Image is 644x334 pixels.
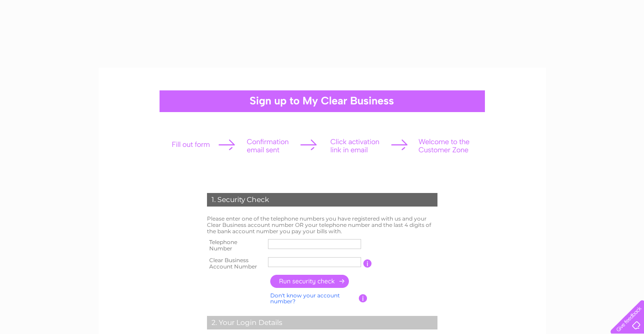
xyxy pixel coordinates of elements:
[205,254,266,273] th: Clear Business Account Number
[205,236,266,254] th: Telephone Number
[207,193,437,207] div: 1. Security Check
[363,259,372,268] input: Information
[270,292,340,305] a: Don't know your account number?
[359,294,367,302] input: Information
[205,213,440,236] td: Please enter one of the telephone numbers you have registered with us and your Clear Business acc...
[207,316,437,329] div: 2. Your Login Details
